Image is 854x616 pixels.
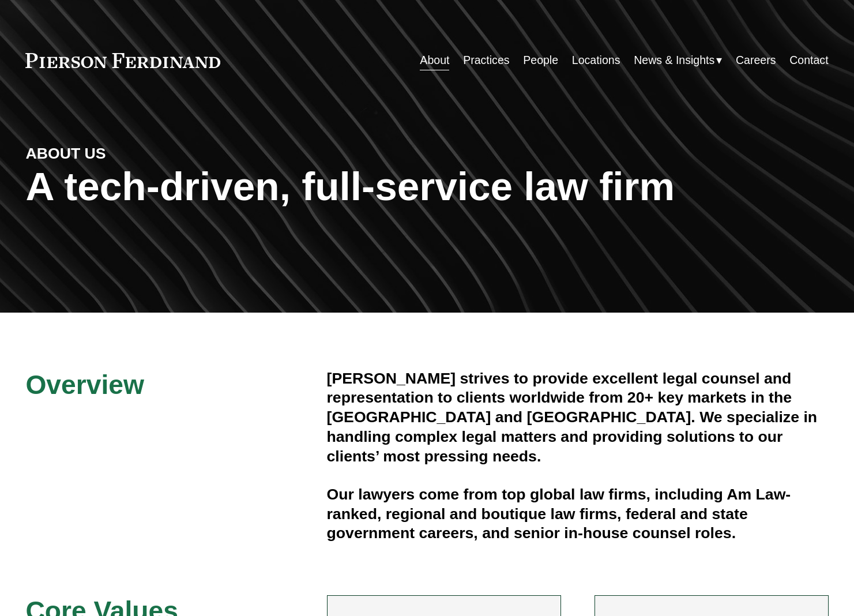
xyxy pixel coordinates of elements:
[25,164,828,209] h1: A tech-driven, full-service law firm
[25,145,106,162] strong: ABOUT US
[572,49,620,72] a: Locations
[463,49,509,72] a: Practices
[420,49,449,72] a: About
[634,49,722,72] a: folder dropdown
[523,49,558,72] a: People
[789,49,828,72] a: Contact
[25,370,144,400] span: Overview
[736,49,776,72] a: Careers
[634,50,714,70] span: News & Insights
[327,369,829,467] h4: [PERSON_NAME] strives to provide excellent legal counsel and representation to clients worldwide ...
[327,485,829,543] h4: Our lawyers come from top global law firms, including Am Law-ranked, regional and boutique law fi...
